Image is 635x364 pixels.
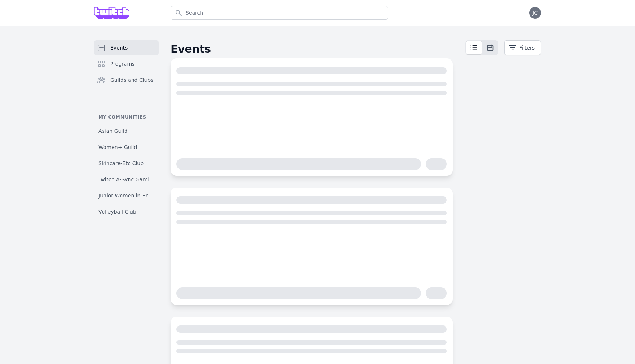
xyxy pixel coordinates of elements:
span: Guilds and Clubs [110,76,154,84]
a: Events [94,40,159,55]
span: Skincare-Etc Club [98,160,144,167]
p: My communities [94,114,159,120]
span: Events [110,44,128,51]
a: Junior Women in Engineering Club [94,189,159,202]
span: Twitch A-Sync Gaming (TAG) Club [98,176,154,183]
img: Grove [94,7,129,19]
button: JC [529,7,541,19]
a: Volleyball Club [94,205,159,218]
span: Junior Women in Engineering Club [98,192,154,199]
input: Search [171,6,388,20]
a: Skincare-Etc Club [94,157,159,170]
a: Twitch A-Sync Gaming (TAG) Club [94,173,159,186]
span: Women+ Guild [98,143,137,151]
span: Programs [110,60,134,68]
span: Asian Guild [98,127,128,135]
a: Asian Guild [94,124,159,138]
a: Guilds and Clubs [94,73,159,87]
a: Women+ Guild [94,141,159,154]
a: Programs [94,57,159,71]
nav: Sidebar [94,40,159,218]
span: JC [532,10,538,15]
span: Volleyball Club [98,208,136,215]
h2: Events [171,43,465,56]
button: Filters [504,40,541,55]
